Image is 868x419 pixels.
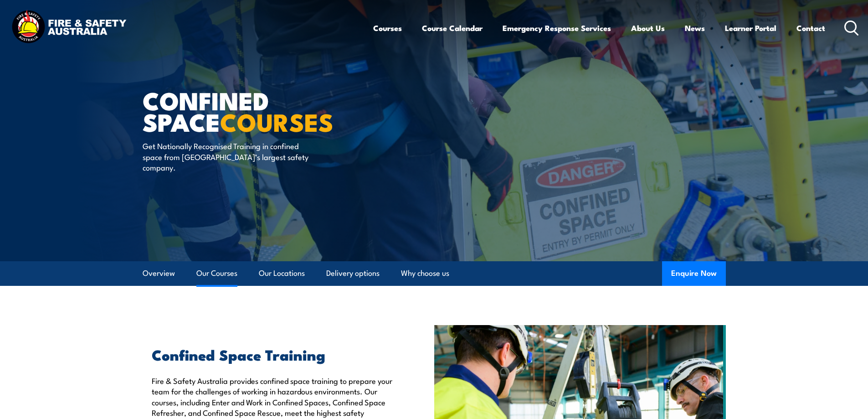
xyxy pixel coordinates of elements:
[631,16,665,40] a: About Us
[196,261,237,285] a: Our Courses
[796,16,825,40] a: Contact
[152,348,392,361] h2: Confined Space Training
[326,261,380,285] a: Delivery options
[259,261,305,285] a: Our Locations
[143,140,309,172] p: Get Nationally Recognised Training in confined space from [GEOGRAPHIC_DATA]’s largest safety comp...
[662,261,726,286] button: Enquire Now
[143,89,368,132] h1: Confined Space
[503,16,611,40] a: Emergency Response Services
[143,261,175,285] a: Overview
[725,16,776,40] a: Learner Portal
[373,16,402,40] a: Courses
[401,261,449,285] a: Why choose us
[422,16,483,40] a: Course Calendar
[220,102,334,140] strong: COURSES
[685,16,705,40] a: News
